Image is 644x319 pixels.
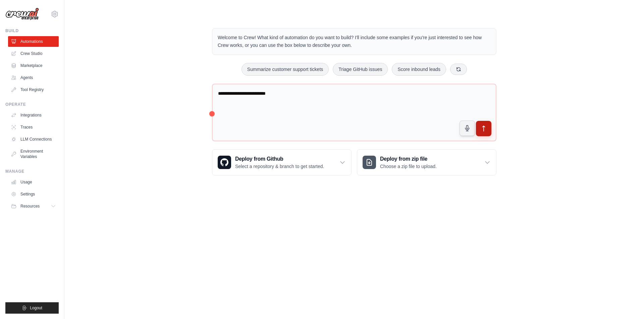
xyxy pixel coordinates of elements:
[5,169,59,174] div: Manage
[8,48,59,59] a: Crew Studio
[8,146,59,162] a: Environment Variables
[8,60,59,71] a: Marketplace
[20,204,40,209] span: Resources
[8,122,59,133] a: Traces
[8,134,59,145] a: LLM Connections
[241,63,329,76] button: Summarize customer support tickets
[235,163,324,170] p: Select a repository & branch to get started.
[5,302,59,314] button: Logout
[8,110,59,121] a: Integrations
[5,28,59,33] div: Build
[333,63,388,76] button: Triage GitHub issues
[8,36,59,47] a: Automations
[380,155,437,163] h3: Deploy from zip file
[8,189,59,200] a: Settings
[8,72,59,83] a: Agents
[392,63,446,76] button: Score inbound leads
[5,8,39,20] img: Logo
[8,177,59,187] a: Usage
[5,102,59,107] div: Operate
[218,34,491,49] p: Welcome to Crew! What kind of automation do you want to build? I'll include some examples if you'...
[30,305,42,311] span: Logout
[8,84,59,95] a: Tool Registry
[235,155,324,163] h3: Deploy from Github
[8,201,59,212] button: Resources
[380,163,437,170] p: Choose a zip file to upload.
